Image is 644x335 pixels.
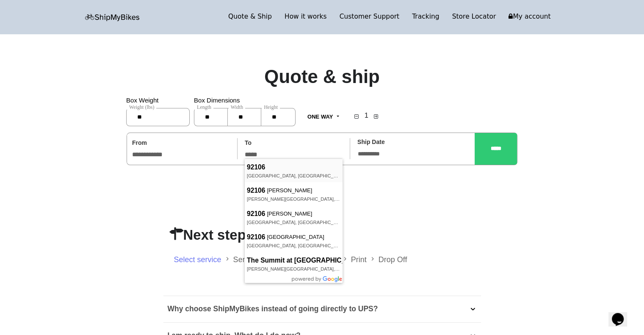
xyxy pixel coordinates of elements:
a: How it works [278,11,333,23]
span: [GEOGRAPHIC_DATA] [247,231,340,241]
a: Tracking [406,11,446,23]
input: Width [228,108,261,126]
span: 92106 [247,210,267,218]
label: To [245,138,252,148]
input: Weight (lbs) [126,108,190,126]
a: Select service [174,255,221,264]
span: [PERSON_NAME][GEOGRAPHIC_DATA], [GEOGRAPHIC_DATA], [GEOGRAPHIC_DATA] [247,266,436,271]
a: Quote & Ship [222,11,278,23]
span: [PERSON_NAME][GEOGRAPHIC_DATA], [GEOGRAPHIC_DATA], [GEOGRAPHIC_DATA] [247,197,436,202]
img: letsbox [85,14,140,21]
span: Width [229,104,246,110]
span: 92106 [247,163,267,172]
h4: 1 [362,109,370,120]
span: Length [195,104,213,110]
span: 92106 [247,233,267,241]
p: Why choose ShipMyBikes instead of going directly to UPS? [168,302,378,316]
iframe: chat widget [608,301,636,327]
label: From [132,138,147,148]
span: 92106 [247,186,267,195]
span: Weight (lbs) [127,104,156,110]
h1: Quote & ship [264,66,380,88]
span: Height [262,104,280,110]
label: Ship Date [357,137,385,147]
span: [PERSON_NAME] [247,208,340,218]
span: [GEOGRAPHIC_DATA], [GEOGRAPHIC_DATA], [GEOGRAPHIC_DATA] [247,243,398,248]
div: Box Dimensions [194,94,296,133]
span: [GEOGRAPHIC_DATA], [GEOGRAPHIC_DATA], [GEOGRAPHIC_DATA] [247,173,398,178]
span: [PERSON_NAME] [247,184,340,195]
input: Height [261,108,296,126]
a: Customer Support [333,11,406,23]
a: Store Locator [446,11,503,23]
div: Box Weight [126,94,194,133]
a: My account [502,11,557,23]
li: Sender [233,252,270,266]
input: Length [194,108,228,126]
h2: Next steps [170,227,475,249]
span: [GEOGRAPHIC_DATA], [GEOGRAPHIC_DATA], [GEOGRAPHIC_DATA] [247,220,398,225]
li: Print [351,252,379,266]
span: The Summit at [GEOGRAPHIC_DATA] [247,256,366,265]
li: Drop Off [379,252,407,266]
